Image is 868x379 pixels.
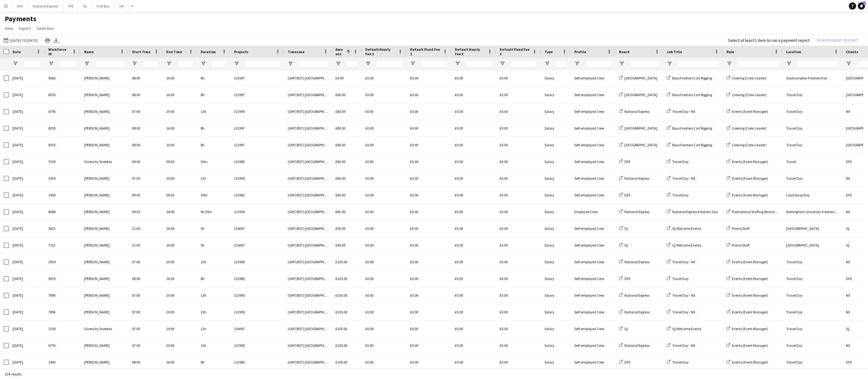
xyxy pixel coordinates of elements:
span: Travel Day [672,276,689,281]
input: Board Filter Input [630,60,660,67]
a: IQ [619,226,628,231]
div: £0.00 [407,187,451,203]
div: 7131 [45,237,81,253]
div: £0.00 [451,254,496,270]
span: Events (Event Manager) [732,159,768,164]
span: Travel Day - NX [672,176,695,181]
div: 8h [197,270,230,287]
div: 08:00 [128,137,163,153]
div: [DATE] [9,254,45,270]
input: Start Time Filter Input [143,60,159,67]
span: Events (Event Manager) [732,109,768,114]
button: Open Filter Menu [786,61,792,66]
div: 16:00 [163,237,197,253]
div: 16:00 [163,70,197,86]
div: £0.00 [496,237,541,253]
a: Events (Event Manager) [727,159,768,164]
div: £0.00 [407,103,451,120]
div: Self-employed Crew [571,170,615,187]
a: [GEOGRAPHIC_DATA] [619,126,657,130]
input: Date Filter Input [23,60,41,67]
div: £0.00 [451,70,496,86]
a: Promo Staff [727,243,750,247]
span: iQ Welcome Events [672,243,701,247]
div: 11:00 [128,220,163,237]
input: Name Filter Input [95,60,125,67]
div: (GMT/BST) [GEOGRAPHIC_DATA] [284,220,332,237]
span: Selection [37,26,54,31]
button: Open Filter Menu [201,61,206,66]
button: Open Filter Menu [335,61,341,66]
button: Open Filter Menu [410,61,415,66]
span: IQ [624,243,628,247]
span: Crewing (Crew Leader) [732,126,767,130]
a: Boux Freshers Cart Rigging [667,93,712,97]
a: Boux Freshers Cart Rigging [667,143,712,147]
div: Salary [541,237,571,253]
div: £0.00 [362,120,407,136]
input: Job Title Filter Input [678,60,719,67]
div: £0.00 [407,220,451,237]
span: Crewing (Crew Leader) [732,76,767,80]
div: [DATE] [9,153,45,170]
span: Travel Day [672,193,689,197]
input: Amount Filter Input [346,60,358,67]
div: £0.00 [362,204,407,220]
a: Promo Staff [727,226,750,231]
button: Open Filter Menu [84,61,90,66]
div: (GMT/BST) [GEOGRAPHIC_DATA] [284,187,332,203]
input: Profile Filter Input [585,60,612,67]
input: Location Filter Input [797,60,839,67]
div: £0.00 [362,170,407,187]
div: 08:00 [128,70,163,86]
button: DFE [12,0,28,12]
div: £0.00 [407,204,451,220]
div: (GMT/BST) [GEOGRAPHIC_DATA] [284,204,332,220]
span: Boux Freshers Cart Rigging [672,126,712,130]
div: £0.00 [451,170,496,187]
button: Open Filter Menu [48,61,54,66]
div: Travel Day [783,270,842,287]
input: Workforce ID Filter Input [59,60,77,67]
div: Self-employed Crew [571,103,615,120]
a: National Express [619,109,650,114]
a: iQ Welcome Events [667,243,701,247]
div: 11:00 [128,237,163,253]
div: £0.00 [362,70,407,86]
div: Travel Day [783,137,842,153]
div: [DATE] [9,187,45,203]
a: Crewing (Crew Leader) [727,93,767,97]
span: Promotional Staffing (Brand Ambassadors) [732,209,797,214]
div: £0.00 [362,153,407,170]
div: £0.00 [451,137,496,153]
a: Events (Event Manager) [727,193,768,197]
div: 3939 [45,170,81,187]
span: National Express [624,176,650,181]
input: Timezone Filter Input [298,60,328,67]
span: Promo Staff [732,226,750,231]
div: Nottingham University Freshers Fair [783,204,842,220]
button: TPE [63,0,79,12]
div: £0.00 [407,153,451,170]
div: (GMT/BST) [GEOGRAPHIC_DATA] [284,87,332,103]
div: £0.00 [362,87,407,103]
span: National Express [624,260,650,264]
a: Events (Event Manager) [727,176,768,181]
button: IQ [79,0,92,12]
button: Open Filter Menu [288,61,293,66]
a: Travel Day - NX [667,260,695,264]
button: Open Filter Menu [544,61,550,66]
div: Salary [541,103,571,120]
div: Self-employed Crew [571,120,615,136]
div: Travel Day [783,170,842,187]
div: £0.00 [451,237,496,253]
div: Self-employed Crew [571,153,615,170]
div: £0.00 [362,103,407,120]
div: (GMT/BST) [GEOGRAPHIC_DATA] [284,237,332,253]
div: £0.00 [407,170,451,187]
span: Events (Event Manager) [732,260,768,264]
span: Travel Day - NX [672,260,695,264]
span: [GEOGRAPHIC_DATA] [624,143,657,147]
div: 07:00 [128,170,163,187]
div: Self-employed Crew [571,220,615,237]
